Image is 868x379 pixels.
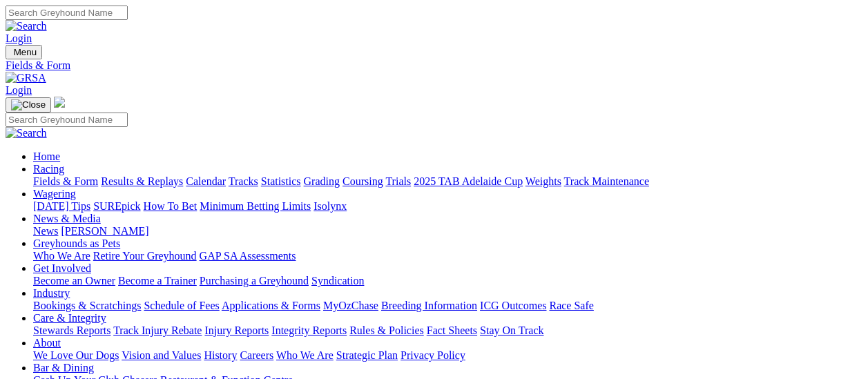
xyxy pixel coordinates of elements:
[33,262,91,274] a: Get Involved
[200,200,311,212] a: Minimum Betting Limits
[33,324,862,337] div: Care & Integrity
[200,250,296,262] a: GAP SA Assessments
[240,349,273,361] a: Careers
[6,97,51,113] button: Toggle navigation
[144,300,219,311] a: Schedule of Fees
[343,175,383,187] a: Coursing
[6,59,862,72] a: Fields & Form
[33,225,58,237] a: News
[311,275,364,286] a: Syndication
[6,45,42,59] button: Toggle navigation
[349,324,424,336] a: Rules & Policies
[33,300,141,311] a: Bookings & Scratchings
[323,300,378,311] a: MyOzChase
[6,127,47,139] img: Search
[33,275,862,287] div: Get Involved
[6,84,32,96] a: Login
[6,6,128,20] input: Search
[222,300,320,311] a: Applications & Forms
[33,213,101,224] a: News & Media
[6,72,46,84] img: GRSA
[101,175,183,187] a: Results & Replays
[33,349,119,361] a: We Love Our Dogs
[204,349,237,361] a: History
[33,287,70,299] a: Industry
[93,200,140,212] a: SUREpick
[61,225,148,237] a: [PERSON_NAME]
[33,337,61,349] a: About
[33,200,90,212] a: [DATE] Tips
[14,47,37,57] span: Menu
[229,175,258,187] a: Tracks
[33,312,106,324] a: Care & Integrity
[204,324,269,336] a: Injury Reports
[33,175,862,188] div: Racing
[33,250,862,262] div: Greyhounds as Pets
[33,362,94,373] a: Bar & Dining
[113,324,202,336] a: Track Injury Rebate
[33,275,115,286] a: Become an Owner
[261,175,301,187] a: Statistics
[525,175,561,187] a: Weights
[564,175,649,187] a: Track Maintenance
[381,300,477,311] a: Breeding Information
[33,349,862,362] div: About
[480,300,546,311] a: ICG Outcomes
[33,163,64,175] a: Racing
[480,324,543,336] a: Stay On Track
[304,175,340,187] a: Grading
[200,275,309,286] a: Purchasing a Greyhound
[33,150,60,162] a: Home
[414,175,523,187] a: 2025 TAB Adelaide Cup
[33,175,98,187] a: Fields & Form
[93,250,197,262] a: Retire Your Greyhound
[6,32,32,44] a: Login
[33,225,862,237] div: News & Media
[11,99,46,110] img: Close
[6,20,47,32] img: Search
[33,188,76,200] a: Wagering
[385,175,411,187] a: Trials
[6,113,128,127] input: Search
[54,97,65,108] img: logo-grsa-white.png
[427,324,477,336] a: Fact Sheets
[33,250,90,262] a: Who We Are
[122,349,201,361] a: Vision and Values
[336,349,398,361] a: Strategic Plan
[33,300,862,312] div: Industry
[144,200,197,212] a: How To Bet
[33,237,120,249] a: Greyhounds as Pets
[314,200,347,212] a: Isolynx
[186,175,226,187] a: Calendar
[401,349,465,361] a: Privacy Policy
[271,324,347,336] a: Integrity Reports
[33,200,862,213] div: Wagering
[276,349,334,361] a: Who We Are
[33,324,110,336] a: Stewards Reports
[549,300,593,311] a: Race Safe
[118,275,197,286] a: Become a Trainer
